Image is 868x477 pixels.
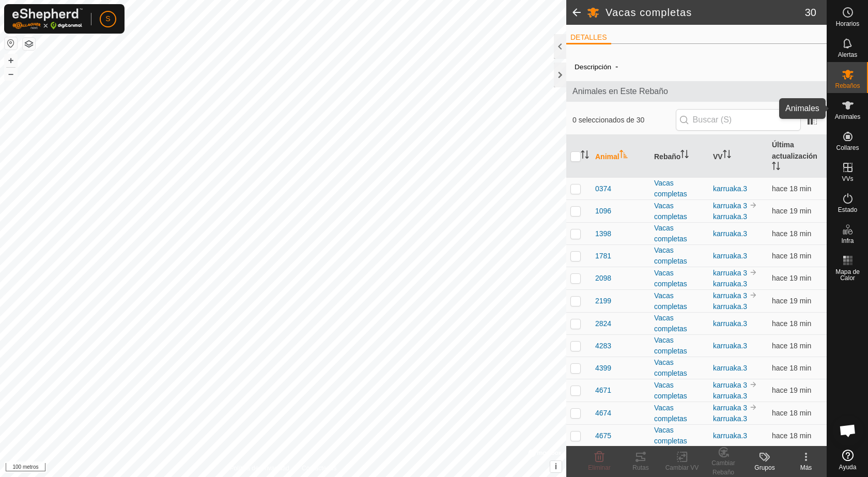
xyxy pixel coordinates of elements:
font: hace 18 min [772,229,811,238]
font: Mapa de Calor [835,268,860,282]
a: karruaka 3 [713,202,747,210]
font: Vacas completas [654,202,687,221]
font: Collares [836,144,859,151]
img: hasta [749,380,757,389]
font: Contáctenos [302,465,336,472]
a: karruaka.3 [713,364,747,372]
font: hace 19 min [772,297,811,305]
font: Cambiar Rebaño [711,459,735,476]
font: karruaka.3 [713,252,747,260]
font: Vacas completas [654,224,687,243]
a: karruaka 3 [713,291,747,300]
font: hace 18 min [772,184,811,193]
font: Cambiar VV [665,464,699,471]
a: karruaka 3 [713,269,747,277]
p-sorticon: Activar para ordenar [723,151,731,160]
button: Capas del Mapa [23,38,35,50]
a: karruaka.3 [713,392,747,400]
span: 1 de octubre de 2025, 14:37 [772,432,811,440]
font: S [105,14,110,23]
p-sorticon: Activar para ordenar [581,152,589,160]
font: 1781 [595,252,611,260]
font: Animales en Este Rebaño [572,87,668,96]
button: – [5,68,17,80]
font: Vacas completas [606,7,692,18]
span: 1 de octubre de 2025, 14:37 [772,229,811,238]
a: karruaka 3 [713,381,747,389]
font: 4675 [595,432,611,440]
font: DETALLES [570,33,607,41]
font: 2824 [595,319,611,328]
font: Animal [595,152,619,161]
font: Política de Privacidad [230,465,289,472]
a: Ayuda [827,445,868,474]
font: 2199 [595,297,611,305]
img: hasta [749,268,757,276]
font: Grupos [754,464,774,471]
p-sorticon: Activar para ordenar [680,151,689,160]
a: Contáctenos [302,464,336,473]
font: 1398 [595,229,611,238]
font: VVs [842,175,853,182]
font: hace 19 min [772,386,811,394]
font: 0374 [595,184,611,193]
span: 1 de octubre de 2025, 14:36 [772,207,811,215]
font: karruaka.3 [713,229,747,238]
font: Más [800,464,812,471]
a: karruaka.3 [713,432,747,440]
font: Horarios [836,20,859,27]
span: 1 de octubre de 2025, 14:36 [772,274,811,282]
font: 2098 [595,274,611,282]
input: Buscar (S) [676,109,801,131]
a: karruaka.3 [713,342,747,350]
button: Restablecer Mapa [5,37,17,50]
font: + [8,55,14,66]
font: Ayuda [839,464,857,471]
font: 0 seleccionados de 30 [572,116,644,124]
font: hace 18 min [772,319,811,328]
img: hasta [749,201,757,209]
font: VV [713,152,723,161]
font: Última actualización [772,141,817,160]
p-sorticon: Activar para ordenar [772,163,780,172]
font: 4674 [595,409,611,417]
span: 1 de octubre de 2025, 14:37 [772,319,811,328]
a: Política de Privacidad [230,464,289,473]
font: Vacas completas [654,314,687,333]
font: 4671 [595,386,611,394]
img: hasta [749,403,757,411]
font: hace 18 min [772,252,811,260]
font: Vacas completas [654,381,687,400]
span: 1 de octubre de 2025, 14:36 [772,297,811,305]
button: i [550,461,562,472]
font: Estado [838,206,857,213]
a: karruaka.3 [713,212,747,221]
font: 4399 [595,364,611,372]
font: Rebaño [654,152,680,161]
font: 1096 [595,207,611,215]
font: hace 19 min [772,207,811,215]
font: Rebaños [835,82,860,89]
font: Vacas completas [654,269,687,288]
font: Descripción [575,63,611,71]
a: karruaka.3 [713,414,747,423]
a: karruaka.3 [713,280,747,288]
p-sorticon: Activar para ordenar [619,151,628,160]
font: karruaka.3 [713,319,747,328]
span: 1 de octubre de 2025, 14:37 [772,252,811,260]
font: – [8,68,13,79]
a: karruaka 3 [713,404,747,412]
font: Infra [841,237,854,244]
font: Vacas completas [654,404,687,423]
font: Vacas completas [654,358,687,377]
